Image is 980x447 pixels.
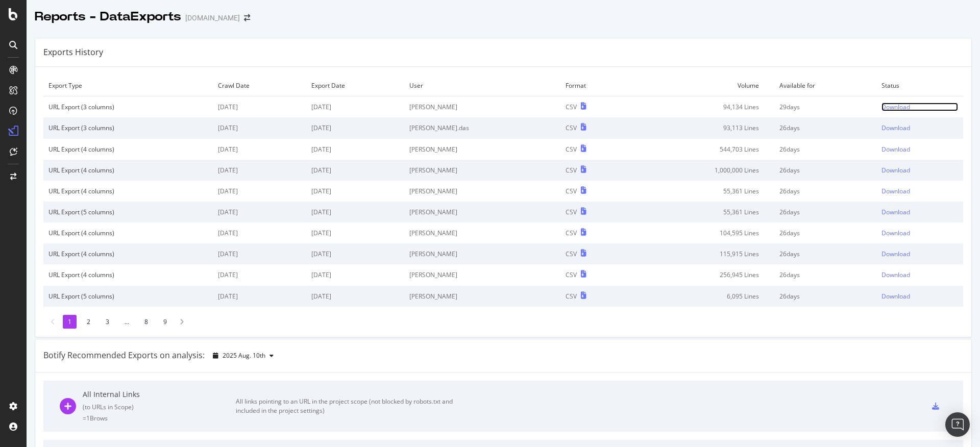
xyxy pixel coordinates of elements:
[881,229,958,237] a: Download
[404,264,560,285] td: [PERSON_NAME]
[881,187,910,195] div: Download
[404,181,560,202] td: [PERSON_NAME]
[630,181,774,202] td: 55,361 Lines
[932,403,939,410] div: csv-export
[35,8,181,26] div: Reports - DataExports
[43,350,205,361] div: Botify Recommended Exports on analysis:
[158,315,172,329] li: 9
[774,264,877,285] td: 26 days
[881,187,958,195] a: Download
[566,208,577,216] div: CSV
[48,270,208,279] div: URL Export (4 columns)
[630,243,774,264] td: 115,915 Lines
[48,250,208,258] div: URL Export (4 columns)
[774,222,877,243] td: 26 days
[213,286,306,307] td: [DATE]
[560,75,630,96] td: Format
[881,292,910,301] div: Download
[306,286,404,307] td: [DATE]
[630,96,774,118] td: 94,134 Lines
[306,181,404,202] td: [DATE]
[404,222,560,243] td: [PERSON_NAME]
[566,187,577,195] div: CSV
[213,264,306,285] td: [DATE]
[881,123,910,132] div: Download
[566,166,577,175] div: CSV
[630,286,774,307] td: 6,095 Lines
[404,117,560,138] td: [PERSON_NAME].das
[881,103,958,111] a: Download
[209,347,278,364] button: 2025 Aug. 10th
[306,139,404,160] td: [DATE]
[306,117,404,138] td: [DATE]
[404,160,560,181] td: [PERSON_NAME]
[213,117,306,138] td: [DATE]
[244,14,250,21] div: arrow-right-arrow-left
[404,286,560,307] td: [PERSON_NAME]
[236,397,465,415] div: All links pointing to an URL in the project scope (not blocked by robots.txt and included in the ...
[404,96,560,118] td: [PERSON_NAME]
[139,315,153,329] li: 8
[82,315,95,329] li: 2
[881,103,910,111] div: Download
[119,315,134,329] li: ...
[881,166,910,175] div: Download
[630,222,774,243] td: 104,595 Lines
[630,264,774,285] td: 256,945 Lines
[83,403,236,411] div: ( to URLs in Scope )
[774,96,877,118] td: 29 days
[630,117,774,138] td: 93,113 Lines
[774,75,877,96] td: Available for
[404,75,560,96] td: User
[306,264,404,285] td: [DATE]
[566,292,577,301] div: CSV
[213,181,306,202] td: [DATE]
[881,270,910,279] div: Download
[43,75,213,96] td: Export Type
[306,222,404,243] td: [DATE]
[306,96,404,118] td: [DATE]
[774,286,877,307] td: 26 days
[945,412,970,437] div: Open Intercom Messenger
[566,123,577,132] div: CSV
[881,145,910,154] div: Download
[48,208,208,216] div: URL Export (5 columns)
[43,46,103,58] div: Exports History
[566,145,577,154] div: CSV
[774,202,877,222] td: 26 days
[63,315,77,329] li: 1
[774,139,877,160] td: 26 days
[48,123,208,132] div: URL Export (3 columns)
[101,315,114,329] li: 3
[630,75,774,96] td: Volume
[306,75,404,96] td: Export Date
[213,139,306,160] td: [DATE]
[306,243,404,264] td: [DATE]
[566,250,577,258] div: CSV
[566,103,577,111] div: CSV
[48,145,208,154] div: URL Export (4 columns)
[774,243,877,264] td: 26 days
[881,166,958,175] a: Download
[306,202,404,222] td: [DATE]
[48,103,208,111] div: URL Export (3 columns)
[881,208,910,216] div: Download
[185,13,240,23] div: [DOMAIN_NAME]
[404,139,560,160] td: [PERSON_NAME]
[630,139,774,160] td: 544,703 Lines
[881,229,910,237] div: Download
[213,96,306,118] td: [DATE]
[48,229,208,237] div: URL Export (4 columns)
[774,160,877,181] td: 26 days
[213,243,306,264] td: [DATE]
[881,208,958,216] a: Download
[213,75,306,96] td: Crawl Date
[48,187,208,195] div: URL Export (4 columns)
[876,75,963,96] td: Status
[630,160,774,181] td: 1,000,000 Lines
[83,389,236,400] div: All Internal Links
[774,117,877,138] td: 26 days
[306,160,404,181] td: [DATE]
[774,181,877,202] td: 26 days
[566,270,577,279] div: CSV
